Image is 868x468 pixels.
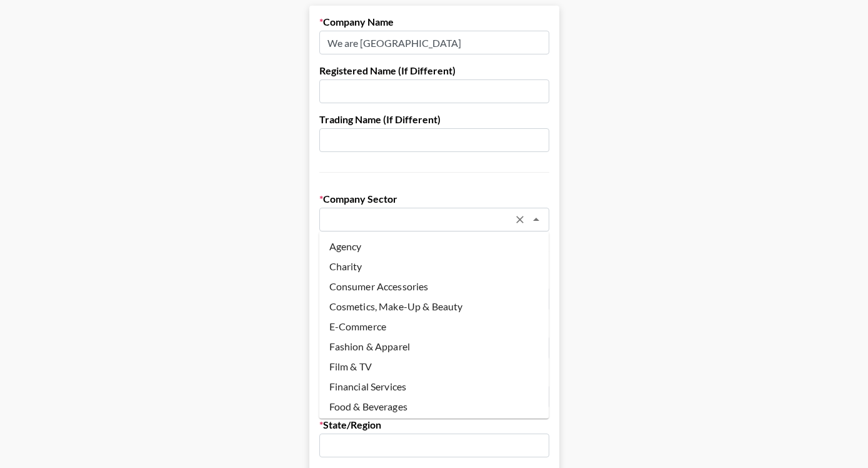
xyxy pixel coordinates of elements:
label: Registered Name (If Different) [319,64,549,77]
li: Agency [319,237,549,257]
li: E-Commerce [319,317,549,337]
li: Financial Services [319,377,549,397]
li: Consumer Accessories [319,277,549,297]
li: Food & Beverages [319,397,549,417]
label: Trading Name (If Different) [319,113,549,126]
label: Company Sector [319,193,549,205]
label: Company Name [319,16,549,28]
label: State/Region [319,419,549,431]
li: Charity [319,257,549,277]
li: Health & Wellbeing [319,417,549,437]
li: Cosmetics, Make-Up & Beauty [319,297,549,317]
button: Clear [511,211,529,228]
li: Film & TV [319,357,549,377]
li: Fashion & Apparel [319,337,549,357]
button: Close [527,211,545,228]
